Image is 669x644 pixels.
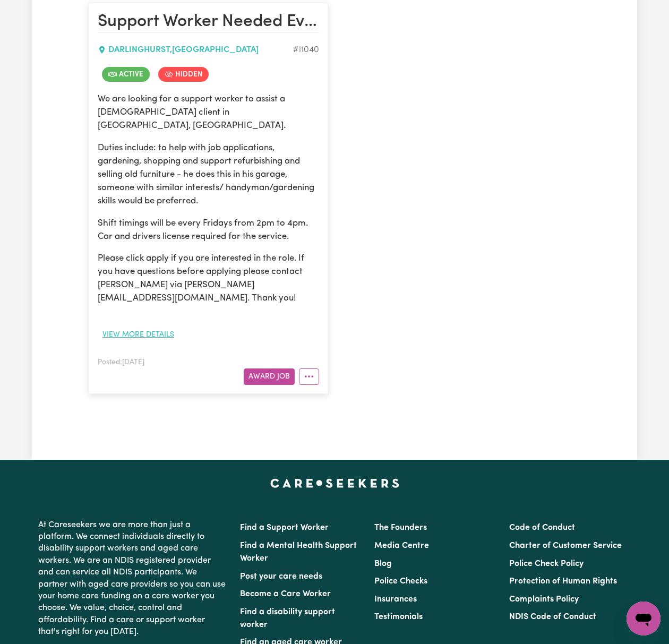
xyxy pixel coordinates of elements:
a: Find a Support Worker [240,523,329,532]
a: Police Check Policy [509,560,584,568]
a: Post your care needs [240,572,322,581]
a: Police Checks [374,577,427,586]
a: Careseekers home page [270,479,399,487]
a: Find a disability support worker [240,608,335,629]
a: Insurances [374,595,417,604]
p: We are looking for a support worker to assist a [DEMOGRAPHIC_DATA] client in [GEOGRAPHIC_DATA], [... [98,92,319,133]
p: Shift timings will be every Fridays from 2pm to 4pm. Car and drivers license required for the ser... [98,217,319,243]
a: Find a Mental Health Support Worker [240,542,357,563]
p: Please click apply if you are interested in the role. If you have questions before applying pleas... [98,252,319,305]
iframe: Button to launch messaging window [627,602,661,636]
div: DARLINGHURST , [GEOGRAPHIC_DATA] [98,44,293,56]
a: Code of Conduct [509,523,575,532]
span: Job is active [102,67,150,82]
p: At Careseekers we are more than just a platform. We connect individuals directly to disability su... [38,515,227,642]
a: Become a Care Worker [240,590,331,598]
span: Job is hidden [158,67,209,82]
span: Posted: [DATE] [98,359,144,366]
a: Media Centre [374,542,429,550]
button: Award Job [244,368,295,385]
div: Job ID #11040 [293,44,319,56]
a: Testimonials [374,613,423,621]
a: Complaints Policy [509,595,579,604]
a: Protection of Human Rights [509,577,617,586]
h2: Support Worker Needed Every Friday From 2pm to 4pm - Darlinghurst, NSW [98,12,319,33]
a: Blog [374,560,392,568]
button: View more details [98,327,179,343]
a: The Founders [374,523,427,532]
a: NDIS Code of Conduct [509,613,596,621]
a: Charter of Customer Service [509,542,622,550]
p: Duties include: to help with job applications, gardening, shopping and support refurbishing and s... [98,141,319,208]
button: More options [299,368,319,385]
